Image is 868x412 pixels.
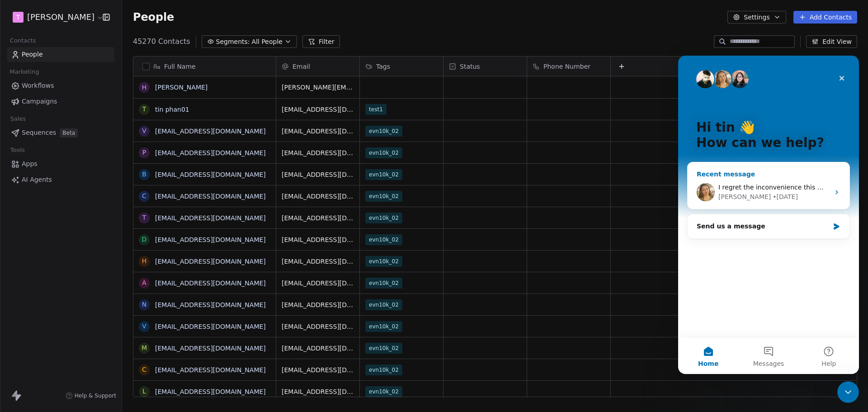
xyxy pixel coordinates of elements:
[155,214,266,222] a: [EMAIL_ADDRESS][DOMAIN_NAME]
[837,381,859,403] iframe: Intercom live chat
[376,62,390,71] span: Tags
[282,170,354,179] span: [EMAIL_ADDRESS][DOMAIN_NAME]
[6,65,43,79] span: Marketing
[282,213,354,223] span: [EMAIL_ADDRESS][DOMAIN_NAME]
[282,83,354,92] span: [PERSON_NAME][EMAIL_ADDRESS][DOMAIN_NAME]
[365,234,402,245] span: evn10k_02
[142,300,146,309] div: n
[155,388,266,395] a: [EMAIL_ADDRESS][DOMAIN_NAME]
[142,104,146,114] div: t
[282,344,354,353] span: [EMAIL_ADDRESS][DOMAIN_NAME]
[155,301,266,308] a: [EMAIL_ADDRESS][DOMAIN_NAME]
[365,365,402,375] span: evn10k_02
[282,365,354,374] span: [EMAIL_ADDRESS][DOMAIN_NAME]
[75,305,106,311] span: Messages
[22,97,57,106] span: Campaigns
[142,213,146,223] div: t
[94,137,120,146] div: • [DATE]
[282,300,354,309] span: [EMAIL_ADDRESS][DOMAIN_NAME]
[282,279,354,288] span: [EMAIL_ADDRESS][DOMAIN_NAME]
[142,126,146,136] div: v
[142,278,146,288] div: a
[22,50,43,59] span: People
[142,235,147,244] div: d
[142,148,146,157] div: p
[22,128,56,137] span: Sequences
[460,62,480,71] span: Status
[155,323,266,330] a: [EMAIL_ADDRESS][DOMAIN_NAME]
[40,128,426,135] span: I regret the inconvenience this may have caused. Please be informed that we are looking into it a...
[142,387,146,396] div: l
[155,345,266,352] a: [EMAIL_ADDRESS][DOMAIN_NAME]
[276,57,359,76] div: Email
[142,322,146,331] div: v
[282,322,354,331] span: [EMAIL_ADDRESS][DOMAIN_NAME]
[302,35,340,48] button: Filter
[143,305,158,311] span: Help
[365,147,402,158] span: evn10k_02
[543,62,590,71] span: Phone Number
[6,34,40,47] span: Contacts
[276,76,858,398] div: grid
[142,83,147,92] div: H
[164,62,196,71] span: Full Name
[155,236,266,243] a: [EMAIL_ADDRESS][DOMAIN_NAME]
[133,10,174,24] span: People
[142,256,147,266] div: h
[9,158,172,183] div: Send us a message
[155,258,266,265] a: [EMAIL_ADDRESS][DOMAIN_NAME]
[365,104,387,115] span: test1
[66,392,116,399] a: Help & Support
[22,81,54,90] span: Workflows
[155,279,266,287] a: [EMAIL_ADDRESS][DOMAIN_NAME]
[365,213,402,223] span: evn10k_02
[282,387,354,396] span: [EMAIL_ADDRESS][DOMAIN_NAME]
[155,149,266,156] a: [EMAIL_ADDRESS][DOMAIN_NAME]
[282,105,354,114] span: [EMAIL_ADDRESS][DOMAIN_NAME]
[142,170,146,179] div: b
[60,282,120,318] button: Messages
[11,9,96,25] button: T[PERSON_NAME]
[282,148,354,157] span: [EMAIL_ADDRESS][DOMAIN_NAME]
[360,57,443,76] div: Tags
[365,299,402,310] span: evn10k_02
[6,143,28,157] span: Tools
[142,365,146,374] div: c
[156,14,172,31] div: Close
[40,137,93,146] div: [PERSON_NAME]
[365,169,402,180] span: evn10k_02
[806,35,857,48] button: Edit View
[75,392,116,399] span: Help & Support
[121,282,181,318] button: Help
[7,172,114,187] a: AI Agents
[155,106,189,113] a: tin phan01
[133,76,276,398] div: grid
[282,192,354,201] span: [EMAIL_ADDRESS][DOMAIN_NAME]
[365,256,402,267] span: evn10k_02
[252,37,283,47] span: All People
[7,47,114,62] a: People
[60,128,78,137] span: Beta
[155,366,266,374] a: [EMAIL_ADDRESS][DOMAIN_NAME]
[216,37,250,47] span: Segments:
[22,159,38,169] span: Apps
[27,11,94,23] span: [PERSON_NAME]
[22,175,52,185] span: AI Agents
[142,191,146,201] div: c
[365,321,402,332] span: evn10k_02
[282,127,354,136] span: [EMAIL_ADDRESS][DOMAIN_NAME]
[142,343,147,353] div: m
[7,156,114,171] a: Apps
[365,343,402,354] span: evn10k_02
[155,128,266,135] a: [EMAIL_ADDRESS][DOMAIN_NAME]
[7,78,114,93] a: Workflows
[365,191,402,202] span: evn10k_02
